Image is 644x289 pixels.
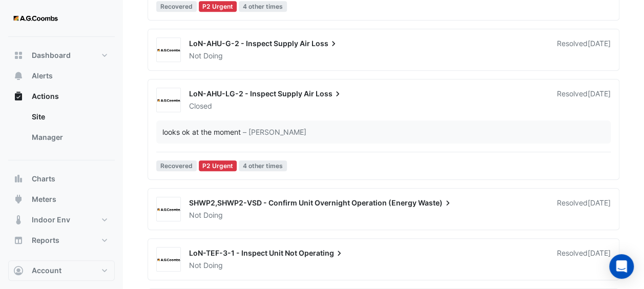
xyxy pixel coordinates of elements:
span: Account [32,265,61,276]
a: Site [24,107,115,127]
app-icon: Charts [13,174,24,184]
span: – [PERSON_NAME] [243,127,306,137]
app-icon: Reports [13,235,24,245]
span: Recovered [156,1,197,12]
span: SHWP2,SHWP2-VSD - Confirm Unit Overnight Operation (Energy [189,198,417,207]
div: looks ok at the moment [162,127,241,137]
span: Not Doing [189,51,223,60]
div: Resolved [557,89,611,111]
span: 4 other times [239,160,287,171]
button: Actions [8,86,115,107]
app-icon: Alerts [13,71,24,81]
span: Reports [32,235,59,245]
span: Mon 31-Jul-2023 10:35 AEST [588,39,611,48]
img: AG Coombs [157,95,180,106]
span: Indoor Env [32,215,70,225]
span: Not Doing [189,261,223,270]
span: Mon 24-Jul-2023 10:08 AEST [588,89,611,98]
div: Resolved [557,248,611,271]
button: Alerts [8,66,115,86]
span: Waste) [418,198,453,208]
span: 4 other times [239,1,287,12]
a: Manager [24,127,115,148]
button: Meters [8,189,115,210]
div: P2 Urgent [199,160,237,171]
span: Closed [189,101,212,110]
app-icon: Meters [13,194,24,204]
img: Company Logo [12,8,58,29]
img: AG Coombs [157,255,180,265]
button: Reports [8,230,115,251]
span: Operating [299,248,344,258]
span: LoN-AHU-LG-2 - Inspect Supply Air [189,89,314,98]
app-icon: Actions [13,91,24,101]
app-icon: Dashboard [13,50,24,60]
app-icon: Indoor Env [13,215,24,225]
span: Actions [32,91,59,101]
div: Actions [8,107,115,152]
div: Resolved [557,198,611,220]
img: AG Coombs [157,204,180,215]
button: Dashboard [8,45,115,66]
span: Dashboard [32,50,71,60]
span: Tue 13-Jun-2023 08:02 AEST [588,249,611,257]
span: Not Doing [189,211,223,219]
button: Indoor Env [8,210,115,230]
span: Charts [32,174,55,184]
span: LoN-AHU-G-2 - Inspect Supply Air [189,39,310,48]
div: Open Intercom Messenger [609,254,634,279]
span: LoN-TEF-3-1 - Inspect Unit Not [189,249,297,257]
span: Loss [316,89,343,99]
button: Account [8,260,115,281]
span: Loss [311,38,339,49]
div: P2 Urgent [199,1,237,12]
span: Meters [32,194,56,204]
button: Charts [8,169,115,189]
span: Recovered [156,160,197,171]
span: Alerts [32,71,53,81]
img: AG Coombs [157,45,180,55]
span: Mon 10-Jul-2023 12:57 AEST [588,198,611,207]
div: Resolved [557,38,611,61]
